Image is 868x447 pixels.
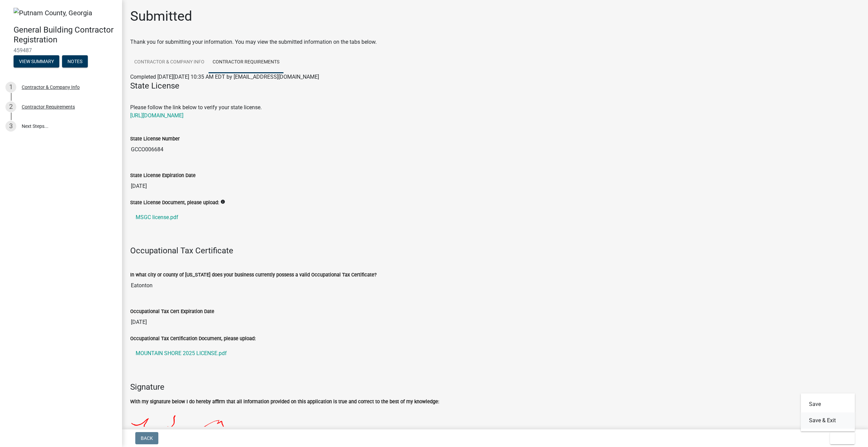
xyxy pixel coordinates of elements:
label: With my signature below I do hereby affirm that all information provided on this application is t... [130,400,439,404]
a: Contractor & Company Info [130,52,209,73]
button: Notes [62,55,88,67]
button: View Summary [14,55,59,67]
h4: Occupational Tax Certificate [130,246,860,256]
a: MSGC Iicense.pdf [130,209,860,226]
h4: State License [130,81,860,101]
label: State License Number [130,137,180,141]
button: Back [135,432,158,444]
i: info [220,199,225,204]
label: Occupational Tax Cert Expiration Date [130,309,214,314]
wm-modal-confirm: Notes [62,59,88,65]
div: Thank you for submitting your information. You may view the submitted information on the tabs below. [130,38,860,46]
span: Back [141,435,153,441]
label: Occupational Tax Certification Document, please upload: [130,336,256,341]
span: 459487 [14,47,108,54]
a: Contractor Requirements [209,52,283,73]
div: Contractor & Company Info [22,85,80,90]
p: Please follow the link below to verify your state license. [130,103,860,120]
div: 2 [5,101,16,112]
span: Completed [DATE][DATE] 10:35 AM EDT by [EMAIL_ADDRESS][DOMAIN_NAME] [130,74,319,80]
label: State License Expiration Date [130,173,196,178]
div: 1 [5,82,16,93]
wm-modal-confirm: Summary [14,59,59,65]
img: Putnam County, Georgia [14,8,92,18]
div: Exit [801,393,855,431]
div: 3 [5,121,16,132]
img: 1zWYogAAAAZJREFUAwBml6zOLh1xlgAAAABJRU5ErkJggg== [130,406,472,440]
h4: General Building Contractor Registration [14,25,117,45]
label: In what city or county of [US_STATE] does your business currently possess a valid Occupational Ta... [130,273,377,277]
a: MOUNTAIN SHORE 2025 LICENSE.pdf [130,345,860,362]
h4: Signature [130,382,860,392]
label: State License Document, please upload: [130,200,219,205]
button: Save & Exit [801,412,855,429]
span: Exit [835,435,845,441]
h1: Submitted [130,8,192,24]
button: Exit [830,432,855,444]
a: [URL][DOMAIN_NAME] [130,112,183,119]
button: Save [801,396,855,412]
div: Contractor Requirements [22,104,75,109]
